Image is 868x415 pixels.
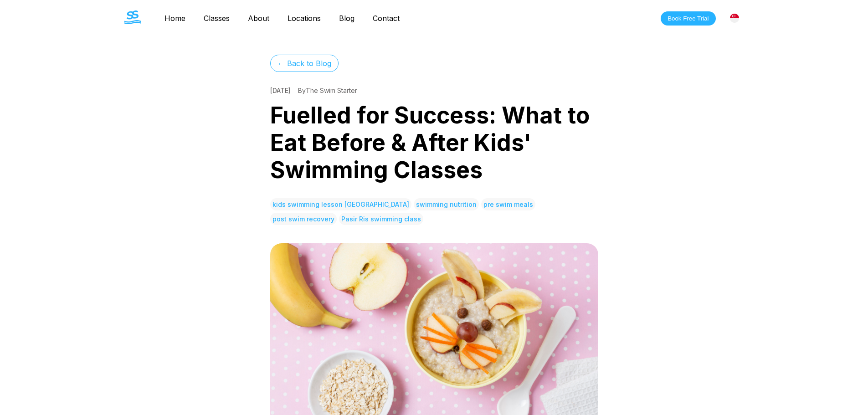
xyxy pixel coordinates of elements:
[298,87,357,94] span: By The Swim Starter
[270,87,291,94] span: [DATE]
[124,10,141,24] img: The Swim Starter Logo
[364,14,409,23] a: Contact
[414,198,479,210] span: swimming nutrition
[661,11,715,26] button: Book Free Trial
[239,14,278,23] a: About
[195,14,239,23] a: Classes
[330,14,364,23] a: Blog
[270,102,598,184] h1: Fuelled for Success: What to Eat Before & After Kids' Swimming Classes
[725,9,744,28] div: [GEOGRAPHIC_DATA]
[730,14,739,23] img: Singapore
[481,198,535,210] span: pre swim meals
[155,14,195,23] a: Home
[270,55,339,72] a: ← Back to Blog
[270,213,337,225] span: post swim recovery
[270,198,411,210] span: kids swimming lesson [GEOGRAPHIC_DATA]
[339,213,423,225] span: Pasir Ris swimming class
[278,14,330,23] a: Locations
